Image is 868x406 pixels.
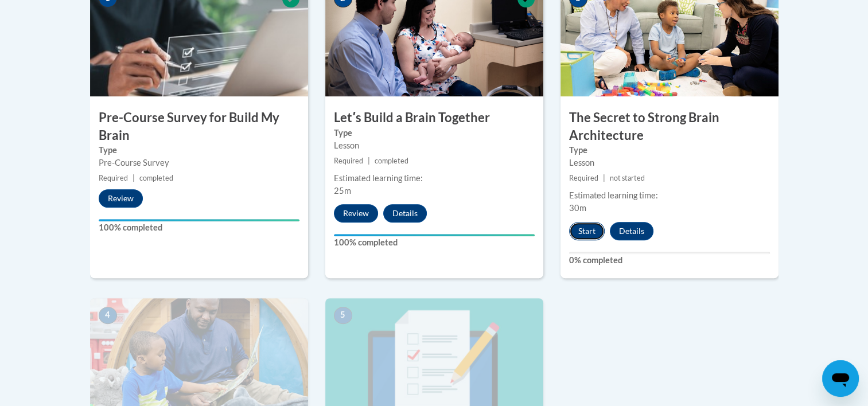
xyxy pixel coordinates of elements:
span: 5 [334,307,352,324]
button: Details [610,222,653,240]
iframe: Button to launch messaging window [822,360,859,397]
h3: Letʹs Build a Brain Together [325,109,543,127]
span: completed [375,157,408,165]
span: 25m [334,186,351,196]
label: 100% completed [99,221,299,234]
span: 4 [99,307,117,324]
span: Required [569,174,598,182]
button: Review [99,189,143,208]
span: Required [334,157,363,165]
span: | [133,174,135,182]
label: 100% completed [334,236,535,249]
label: Type [99,144,299,157]
div: Estimated learning time: [334,172,535,185]
button: Details [383,204,427,222]
div: Lesson [334,139,535,152]
span: completed [139,174,173,182]
button: Start [569,222,605,240]
span: | [603,174,605,182]
div: Your progress [99,219,299,221]
div: Pre-Course Survey [99,157,299,169]
span: Required [99,174,128,182]
div: Estimated learning time: [569,189,770,202]
h3: The Secret to Strong Brain Architecture [560,109,779,145]
span: | [368,157,370,165]
label: Type [569,144,770,157]
h3: Pre-Course Survey for Build My Brain [90,109,308,145]
label: 0% completed [569,254,770,267]
div: Lesson [569,157,770,169]
button: Review [334,204,378,222]
span: not started [610,174,645,182]
span: 30m [569,203,586,213]
div: Your progress [334,234,535,236]
label: Type [334,127,535,139]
